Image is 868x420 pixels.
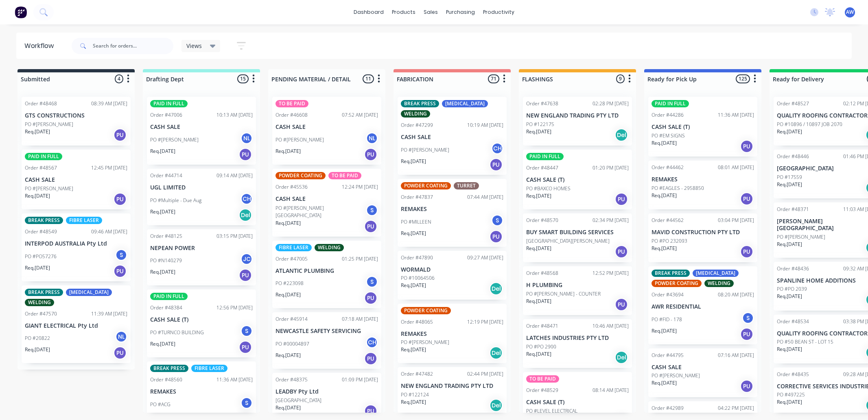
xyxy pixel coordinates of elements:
div: BREAK PRESS [401,100,439,107]
div: S [115,249,127,261]
div: PAID IN FULL [150,100,188,107]
div: PU [239,269,252,282]
div: Order #48447 [526,164,558,172]
div: Order #4846808:39 AM [DATE]GTS CONSTRUCTIONSPO #[PERSON_NAME]Req.[DATE]PU [22,97,131,146]
div: Order #4479507:16 AM [DATE]CASH SALEPO #[PERSON_NAME]Req.[DATE]PU [648,348,757,397]
div: PU [490,158,503,171]
div: [MEDICAL_DATA] [442,100,488,107]
div: FIBRE LASER [275,244,312,251]
div: Order #47006 [150,111,182,119]
p: PO #BAXCO HOMES [526,185,571,192]
p: Req. [DATE] [275,291,301,298]
div: POWDER COATING [275,172,326,179]
p: PO #[PERSON_NAME] [275,136,324,144]
div: PAID IN FULLOrder #4700610:13 AM [DATE]CASH SALEPO #[PERSON_NAME]NLReq.[DATE]PU [147,97,256,165]
p: Req. [DATE] [401,346,426,353]
div: TO BE PAIDOrder #4660807:52 AM [DATE]CASH SALEPO #[PERSON_NAME]NLReq.[DATE]PU [272,97,381,165]
p: CASH SALE (T) [652,124,754,131]
p: Req. [DATE] [25,192,50,200]
p: NEW ENGLAND TRADING PTY LTD [401,383,503,390]
div: PU [114,265,127,278]
div: Del [490,346,503,359]
p: [GEOGRAPHIC_DATA] [275,397,321,404]
p: PO #223098 [275,280,304,287]
p: PO #ACG [150,401,171,408]
p: ATLANTIC PLUMBING [275,268,378,274]
p: Req. [DATE] [275,148,301,155]
div: PAID IN FULLOrder #4856712:45 PM [DATE]CASH SALEPO #[PERSON_NAME]Req.[DATE]PU [22,150,131,209]
p: CASH SALE (T) [150,316,253,323]
p: INTERPOD AUSTRALIA Pty Ltd [25,240,127,247]
div: Order #47299 [401,122,433,129]
span: AW [846,9,854,16]
div: PU [114,346,127,359]
div: PAID IN FULL [652,100,689,107]
p: Req. [DATE] [777,346,802,353]
div: Order #48468 [25,100,57,107]
div: Order #4812503:15 PM [DATE]NEPEAN POWERPO #N140279JCReq.[DATE]PU [147,229,256,286]
p: PO #PO57276 [25,253,57,260]
div: Order #48560 [150,376,182,383]
div: Workflow [24,41,58,51]
div: Order #48436 [777,265,809,272]
p: Req. [DATE] [526,192,551,200]
div: Order #47005 [275,255,308,263]
p: PO #122175 [526,121,554,128]
p: NEPEAN POWER [150,245,253,252]
div: Order #47890 [401,254,433,261]
div: PU [615,245,628,258]
div: S [366,276,378,288]
p: AWR RESIDENTIAL [652,303,754,310]
div: 10:13 AM [DATE] [216,111,253,119]
div: Order #48527 [777,100,809,107]
p: Req. [DATE] [150,268,175,276]
div: 03:04 PM [DATE] [718,217,754,224]
p: LEADBY Pty Ltd [275,388,378,395]
div: PU [740,140,753,153]
p: PO #Multiple - Due Aug [150,197,201,204]
div: S [241,325,253,337]
div: 01:20 PM [DATE] [593,164,629,172]
div: Order #48568 [526,270,558,277]
div: Del [239,209,252,222]
p: Req. [DATE] [526,128,551,135]
p: PO #[PERSON_NAME] [150,136,199,144]
p: Req. [DATE] [150,412,175,420]
p: PO #[PERSON_NAME] [401,339,449,346]
div: Order #4748202:44 PM [DATE]NEW ENGLAND TRADING PTY LTDPO #122124Req.[DATE]Del [398,367,507,416]
div: sales [420,6,442,18]
div: 08:01 AM [DATE] [718,164,754,171]
div: S [491,214,503,226]
div: POWDER COATING [401,182,451,189]
div: PAID IN FULLOrder #4428611:36 AM [DATE]CASH SALE (T)PO #EM SIGNSReq.[DATE]PU [648,97,757,157]
div: BREAK PRESS [652,270,690,277]
div: Del [490,399,503,412]
p: Req. [DATE] [25,346,50,353]
p: Req. [DATE] [25,264,50,272]
p: Req. [DATE] [401,282,426,289]
p: PO #00004897 [275,340,309,348]
p: PO #EAGLES - 2958850 [652,185,704,192]
p: Req. [DATE] [526,245,551,252]
div: Order #4857002:34 PM [DATE]BUY SMART BUILDING SERVICES[GEOGRAPHIC_DATA][PERSON_NAME]Req.[DATE]PU [523,213,632,262]
div: Order #48384 [150,304,182,311]
div: [MEDICAL_DATA] [693,270,739,277]
div: PU [490,230,503,243]
p: WORMALD [401,266,503,273]
div: Del [490,282,503,295]
p: LATCHES INDUSTRIES PTY LTD [526,335,629,342]
div: Order #4789009:27 AM [DATE]WORMALDPO #10064506Req.[DATE]Del [398,251,507,300]
div: 10:19 AM [DATE] [467,122,503,129]
p: MAVID CONSTRUCTION PTY LTD [652,229,754,236]
div: PU [364,220,377,233]
p: PO #PO 2900 [526,343,556,350]
p: PO #[PERSON_NAME] [25,185,73,192]
p: PO #[PERSON_NAME] [25,121,73,128]
div: PU [364,405,377,418]
div: Order #43694 [652,291,684,298]
div: Order #42989 [652,405,684,412]
div: 11:36 AM [DATE] [718,111,754,119]
div: PAID IN FULLOrder #4844701:20 PM [DATE]CASH SALE (T)PO #BAXCO HOMESReq.[DATE]PU [523,150,632,209]
p: BUY SMART BUILDING SERVICES [526,229,629,236]
div: Order #48446 [777,153,809,160]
